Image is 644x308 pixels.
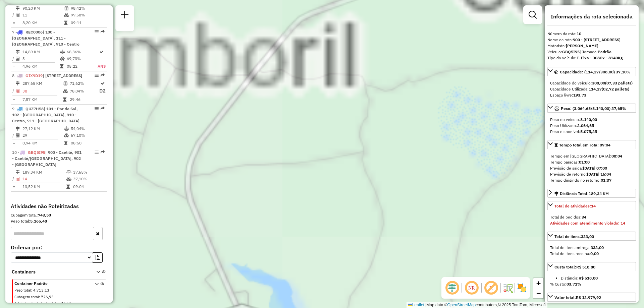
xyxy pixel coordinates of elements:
[60,50,65,54] i: % de utilização do peso
[536,289,541,297] span: −
[577,31,581,36] strong: 10
[22,63,60,70] td: 4,96 KM
[61,301,72,306] span: 15/35
[12,55,15,62] td: /
[64,127,69,131] i: % de utilização do peso
[22,49,60,55] td: 14,89 KM
[447,303,476,307] a: OpenStreetMap
[547,13,636,20] h4: Informações da rota selecionada
[66,55,97,62] td: 69,73%
[97,63,106,70] td: ANS
[12,29,79,47] span: 7 -
[31,288,32,293] span: :
[12,132,15,139] td: /
[69,80,99,87] td: 71,62%
[12,96,15,103] td: =
[70,125,104,132] td: 54,04%
[554,191,609,197] div: Distância Total:
[101,30,105,34] em: Rota exportada
[579,275,598,281] strong: R$ 518,80
[408,303,424,307] a: Leaflet
[547,77,636,101] div: Capacidade: (114,27/308,00) 37,10%
[561,275,633,281] li: Distância:
[22,140,64,146] td: 0,94 KM
[533,278,543,288] a: Zoom in
[73,169,105,176] td: 37,65%
[118,8,131,23] a: Nova sessão e pesquisa
[590,251,599,256] strong: 0,00
[16,81,20,85] i: Distância Total
[576,264,595,269] strong: R$ 518,80
[12,106,79,123] span: 9 -
[550,92,633,98] div: Espaço livre:
[33,288,49,293] span: 4.713,13
[30,219,47,224] strong: 5.165,48
[11,218,107,224] div: Peso total:
[22,19,64,26] td: 8,20 KM
[611,153,622,159] strong: 08:04
[550,80,633,86] div: Capacidade do veículo:
[14,295,39,299] span: Cubagem total
[66,170,71,174] i: % de utilização do peso
[92,252,103,263] button: Ordem crescente
[573,93,586,98] strong: 193,73
[70,132,104,139] td: 67,10%
[64,141,67,145] i: Tempo total em rota
[573,37,621,42] strong: 900 - [STREET_ADDRESS]
[70,19,104,26] td: 09:11
[22,96,63,103] td: 7,57 KM
[16,13,20,17] i: Total de Atividades
[526,8,539,21] a: Exibir filtros
[64,21,67,25] i: Tempo total em rota
[547,140,636,149] a: Tempo total em rota: 09:04
[22,183,66,190] td: 13,52 KM
[547,114,636,137] div: Peso: (3.064,65/8.140,00) 37,65%
[12,176,15,182] td: /
[547,55,636,61] div: Tipo do veículo:
[73,183,105,190] td: 09:04
[547,104,636,113] a: Peso: (3.064,65/8.140,00) 37,65%
[581,234,594,239] strong: 333,00
[66,63,97,70] td: 05:22
[483,280,499,296] span: Exibir rótulo
[14,288,31,293] span: Peso total
[25,29,43,35] span: REC0006
[16,50,20,54] i: Distância Total
[12,106,79,123] span: | 101 - Por do Sol, 102 - [GEOGRAPHIC_DATA], 910 - Centro, 911 - [GEOGRAPHIC_DATA]
[602,86,629,91] strong: (02,72 pallets)
[601,178,611,183] strong: 01:37
[560,69,631,74] span: Capacidade: (114,27/308,00) 37,10%
[559,142,610,147] span: Tempo total em rota: 09:04
[64,13,69,17] i: % de utilização da cubagem
[554,295,601,301] div: Valor total:
[101,107,105,111] em: Rota exportada
[16,177,20,181] i: Total de Atividades
[63,98,66,102] i: Tempo total em rota
[16,127,20,131] i: Distância Total
[101,81,105,85] i: Rota otimizada
[517,283,527,293] img: Exibir/Ocultar setores
[95,73,99,77] em: Opções
[425,303,426,307] span: |
[589,86,602,91] strong: 114,27
[502,283,513,293] img: Fluxo de ruas
[66,177,71,181] i: % de utilização da cubagem
[70,5,104,12] td: 98,42%
[39,295,40,299] span: :
[583,166,607,171] strong: [DATE] 07:00
[22,176,66,182] td: 14
[444,280,460,296] span: Ocultar deslocamento
[95,150,99,154] em: Opções
[591,245,604,250] strong: 333,00
[566,43,598,48] strong: [PERSON_NAME]
[550,129,633,135] div: Peso disponível:
[547,67,636,76] a: Capacidade: (114,27/308,00) 37,10%
[66,185,70,189] i: Tempo total em rota
[579,160,590,165] strong: 01:00
[407,302,547,308] div: Map data © contributors,© 2025 TomTom, Microsoft
[14,281,87,287] span: Container Padrão
[60,64,63,68] i: Tempo total em rota
[101,150,105,154] em: Rota exportada
[580,49,611,54] span: | Jornada:
[16,89,20,93] i: Total de Atividades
